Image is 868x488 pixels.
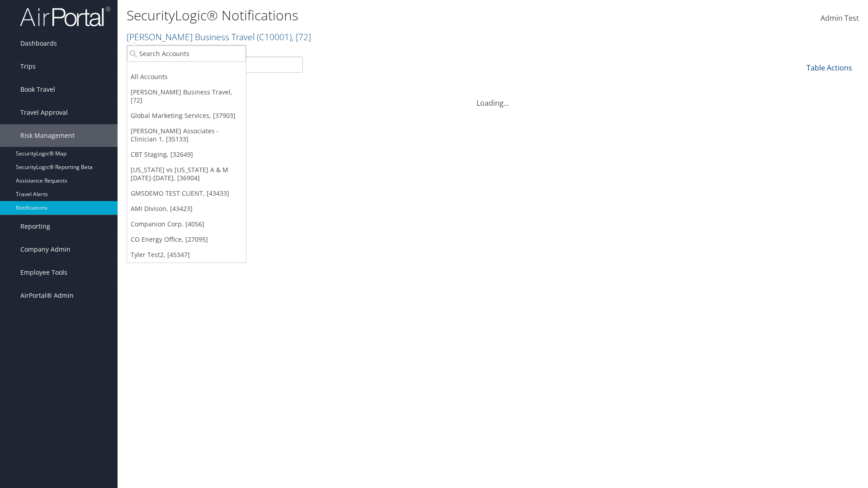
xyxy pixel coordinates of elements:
a: Companion Corp, [4056] [127,216,246,232]
a: [PERSON_NAME] Business Travel [127,31,311,43]
a: Tyler Test2, [45347] [127,247,246,263]
input: Search Accounts [127,45,246,62]
a: Table Actions [807,63,852,73]
span: Reporting [20,215,50,238]
span: Employee Tools [20,261,67,284]
span: Company Admin [20,238,71,261]
a: [PERSON_NAME] Business Travel, [72] [127,84,246,108]
a: Global Marketing Services, [37903] [127,108,246,123]
a: All Accounts [127,69,246,84]
span: Risk Management [20,124,75,147]
span: AirPortal® Admin [20,284,74,307]
a: [PERSON_NAME] Associates - Clinician 1, [35133] [127,123,246,147]
a: GMSDEMO TEST CLIENT, [43433] [127,186,246,201]
img: airportal-logo.png [20,6,110,27]
div: Loading... [127,87,859,108]
a: CO Energy Office, [27095] [127,232,246,247]
a: Admin Test [821,5,859,33]
span: Admin Test [821,13,859,23]
span: Dashboards [20,32,57,55]
span: Trips [20,55,36,78]
a: [US_STATE] vs [US_STATE] A & M [DATE]-[DATE], [36904] [127,162,246,186]
span: ( C10001 ) [257,31,292,43]
a: AMI Divison, [43423] [127,201,246,216]
span: Travel Approval [20,101,68,124]
h1: SecurityLogic® Notifications [127,6,615,25]
a: CBT Staging, [32649] [127,147,246,162]
span: Book Travel [20,78,55,101]
span: , [ 72 ] [292,31,311,43]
